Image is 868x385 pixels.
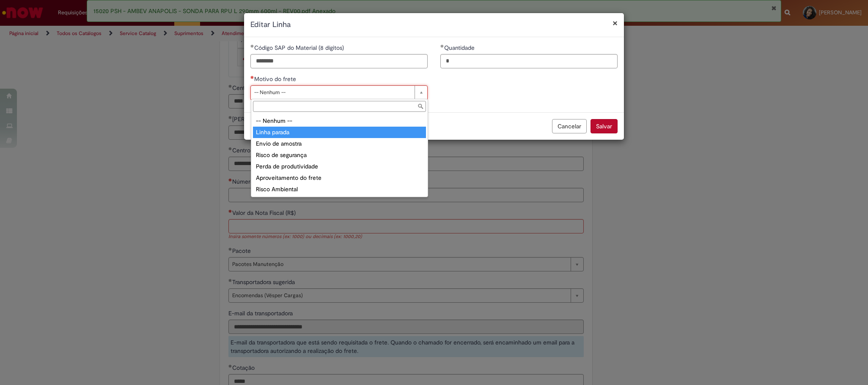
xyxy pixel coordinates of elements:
[253,161,426,172] div: Perda de produtividade
[253,115,426,127] div: -- Nenhum --
[253,127,426,138] div: Linha parada
[251,114,428,197] ul: Motivo do frete
[253,184,426,195] div: Risco Ambiental
[253,149,426,161] div: Risco de segurança
[253,172,426,184] div: Aproveitamento do frete
[253,138,426,149] div: Envio de amostra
